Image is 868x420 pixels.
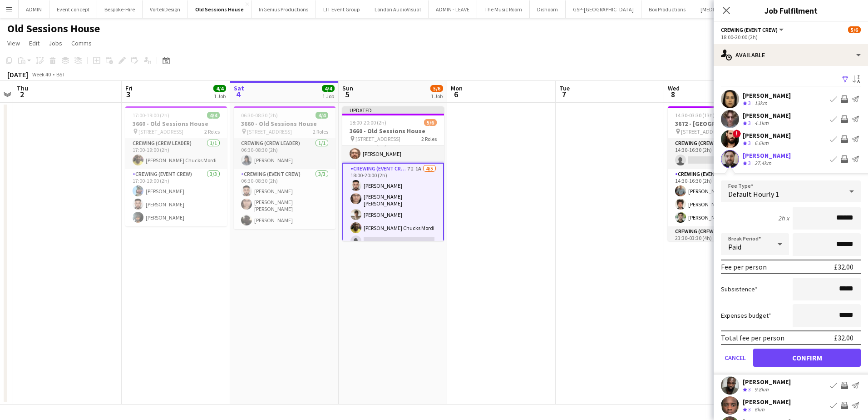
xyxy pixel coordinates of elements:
div: 1 Job [431,93,443,100]
button: Crewing (Event Crew) [721,26,785,33]
button: Box Productions [641,0,693,18]
a: Jobs [45,37,66,49]
span: Paid [728,242,741,251]
span: 8 [666,89,680,100]
app-card-role: Crewing (Crew Leader)1/117:00-19:00 (2h)[PERSON_NAME] Chucks Mordi [125,138,227,169]
h1: Old Sessions House [7,22,100,35]
span: [STREET_ADDRESS] [355,135,400,142]
span: Wed [668,84,680,92]
span: 5/6 [424,119,437,126]
button: LIT Event Group [316,0,367,18]
span: 5/6 [848,26,861,33]
app-card-role: Crewing (Event Crew)3/314:30-16:30 (2h)[PERSON_NAME][PERSON_NAME][PERSON_NAME] [668,169,769,226]
div: 27.4km [753,160,773,167]
h3: 3672 - [GEOGRAPHIC_DATA] [668,120,769,128]
span: [STREET_ADDRESS] [247,128,292,135]
button: Old Sessions House [188,0,252,18]
div: Fee per person [721,262,767,271]
label: Subsistence [721,285,758,293]
div: Updated [342,106,444,114]
a: View [4,37,24,49]
span: 6 [449,89,463,100]
button: VortekDesign [143,0,188,18]
span: 4/4 [316,112,328,119]
span: 4/4 [322,85,335,92]
div: 2h x [778,214,789,222]
div: 9.8km [753,386,770,394]
div: [PERSON_NAME] [743,111,791,120]
button: The Music Room [477,0,530,18]
span: [STREET_ADDRESS] [138,128,183,135]
div: £32.00 [834,333,853,342]
span: Fri [125,84,133,92]
div: 1 Job [322,93,334,100]
span: Crewing (Event Crew) [721,26,778,33]
span: 3 [748,140,751,146]
button: InGenius Productions [252,0,316,18]
button: Confirm [753,349,861,367]
app-card-role: Crewing (Crew Leader)2I0/114:30-16:30 (2h) [668,138,769,169]
div: Total fee per person [721,333,784,342]
span: [STREET_ADDRESS] [681,128,726,135]
span: 4/4 [213,85,226,92]
span: 2 Roles [421,135,437,142]
a: Edit [25,37,43,49]
app-card-role: Crewing (Event Crew)3/317:00-19:00 (2h)[PERSON_NAME][PERSON_NAME][PERSON_NAME] [125,169,227,226]
span: 4/4 [207,112,220,119]
app-job-card: 17:00-19:00 (2h)4/43660 - Old Sessions House [STREET_ADDRESS]2 RolesCrewing (Crew Leader)1/117:00... [125,106,227,226]
span: ! [733,130,741,138]
h3: 3660 - Old Sessions House [234,120,335,128]
div: 13km [753,100,769,107]
app-job-card: 06:30-08:30 (2h)4/43660 - Old Sessions House [STREET_ADDRESS]2 RolesCrewing (Crew Leader)1/106:30... [234,106,335,229]
h3: Job Fulfilment [714,5,868,16]
div: £32.00 [834,262,853,271]
h3: 3660 - Old Sessions House [342,127,444,135]
span: 3 [124,89,133,100]
button: Bespoke-Hire [97,0,143,18]
app-job-card: 14:30-03:30 (13h) (Thu)5/83672 - [GEOGRAPHIC_DATA] [STREET_ADDRESS]4 RolesCrewing (Crew Leader)2I... [668,106,769,241]
div: [PERSON_NAME] [743,378,791,386]
span: 3 [748,386,751,393]
span: Comms [71,39,92,47]
span: 2 Roles [204,128,220,135]
span: Default Hourly 1 [728,190,779,199]
span: 06:30-08:30 (2h) [241,112,278,119]
app-card-role: Crewing (Crew Leader)1/118:00-20:00 (2h)[PERSON_NAME] [342,132,444,163]
span: 3 [748,406,751,413]
button: ADMIN - LEAVE [429,0,477,18]
h3: 3660 - Old Sessions House [125,120,227,128]
span: 5/6 [430,85,443,92]
span: 17:00-19:00 (2h) [133,112,169,119]
app-card-role: Crewing (Crew Leader)1/123:30-03:30 (4h) [668,226,769,257]
span: Mon [451,84,463,92]
span: 18:00-20:00 (2h) [350,119,386,126]
span: Thu [17,84,28,92]
span: 2 [15,89,28,100]
div: 6km [753,406,766,414]
div: [PERSON_NAME] [743,151,791,160]
div: Updated18:00-20:00 (2h)5/63660 - Old Sessions House [STREET_ADDRESS]2 RolesCrewing (Crew Leader)1... [342,106,444,241]
span: 3 [748,160,751,166]
button: Cancel [721,349,750,367]
div: 18:00-20:00 (2h) [721,34,861,40]
div: 4.1km [753,120,770,127]
span: 4 [232,89,244,100]
div: BST [56,71,65,78]
span: Jobs [49,39,62,47]
div: [PERSON_NAME] [743,91,791,100]
a: Comms [68,37,95,49]
div: [DATE] [7,70,28,79]
button: Event concept [49,0,97,18]
span: Sat [234,84,244,92]
span: 3 [748,120,751,126]
span: Week 40 [30,71,53,78]
button: ADMIN [19,0,49,18]
span: 2 Roles [313,128,328,135]
app-card-role: Crewing (Event Crew)3/306:30-08:30 (2h)[PERSON_NAME][PERSON_NAME] [PERSON_NAME][PERSON_NAME] [234,169,335,229]
span: 3 [748,100,751,106]
app-card-role: Crewing (Crew Leader)1/106:30-08:30 (2h)[PERSON_NAME] [234,138,335,169]
button: Dishoom [530,0,566,18]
